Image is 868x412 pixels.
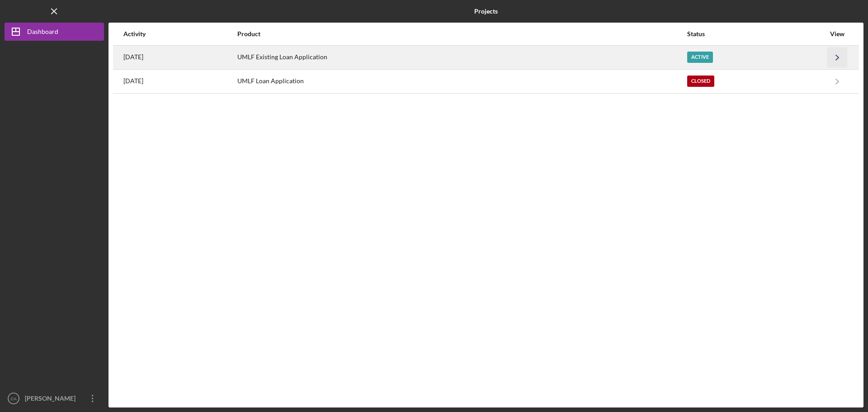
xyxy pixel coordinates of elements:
div: UMLF Loan Application [237,70,686,93]
div: View [826,30,849,38]
div: [PERSON_NAME] [23,389,81,410]
div: Dashboard [27,23,58,43]
div: Closed [687,76,714,87]
div: UMLF Existing Loan Application [237,46,686,69]
b: Projects [474,8,498,15]
div: Product [237,30,686,38]
button: CA[PERSON_NAME] [5,389,104,407]
time: 2022-05-19 02:36 [123,77,143,85]
div: Activity [123,30,236,38]
time: 2025-08-06 01:26 [123,53,143,61]
text: CA [10,396,17,401]
div: Status [687,30,825,38]
button: Dashboard [5,23,104,41]
div: Active [687,52,713,63]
